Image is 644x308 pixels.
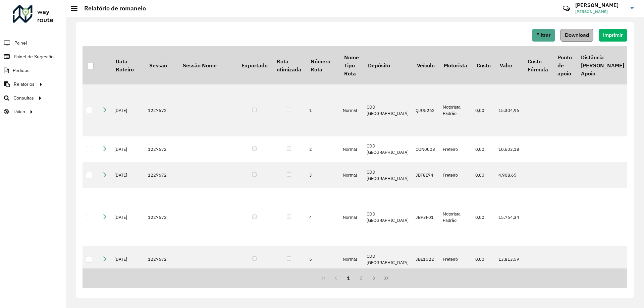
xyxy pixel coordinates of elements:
[368,272,380,285] button: Next Page
[145,84,178,136] td: 1227672
[342,272,355,285] button: 1
[306,84,339,136] td: 1
[145,162,178,188] td: 1227672
[472,46,495,84] th: Custo
[532,29,555,42] button: Filtrar
[363,188,412,247] td: CDD [GEOGRAPHIC_DATA]
[111,46,145,84] th: Data Roteiro
[495,246,523,272] td: 13.813,59
[237,46,272,84] th: Exportado
[439,162,472,188] td: Freteiro
[145,246,178,272] td: 1227672
[439,136,472,163] td: Freteiro
[339,162,363,188] td: Normal
[272,46,306,84] th: Rota otimizada
[363,136,412,163] td: CDD [GEOGRAPHIC_DATA]
[472,246,495,272] td: 0,00
[603,32,623,38] span: Imprimir
[14,53,54,60] span: Painel de Sugestão
[14,40,27,47] span: Painel
[536,32,551,38] span: Filtrar
[523,46,552,84] th: Custo Fórmula
[306,246,339,272] td: 5
[575,2,626,8] h3: [PERSON_NAME]
[13,67,30,74] span: Pedidos
[13,108,25,115] span: Tático
[306,136,339,163] td: 2
[439,188,472,247] td: Motorista Padrão
[412,162,439,188] td: JBF8E74
[380,272,393,285] button: Last Page
[472,136,495,163] td: 0,00
[363,162,412,188] td: CDD [GEOGRAPHIC_DATA]
[13,95,34,102] span: Consultas
[111,188,145,247] td: [DATE]
[339,136,363,163] td: Normal
[559,1,574,16] a: Contato Rápido
[145,46,178,84] th: Sessão
[306,188,339,247] td: 4
[306,46,339,84] th: Número Rota
[111,246,145,272] td: [DATE]
[553,46,576,84] th: Ponto de apoio
[412,84,439,136] td: QJU5262
[439,246,472,272] td: Freteiro
[412,188,439,247] td: JBP3F01
[565,32,589,38] span: Download
[472,188,495,247] td: 0,00
[495,136,523,163] td: 10.603,18
[111,84,145,136] td: [DATE]
[363,46,412,84] th: Depósito
[145,188,178,247] td: 1227672
[339,246,363,272] td: Normal
[111,136,145,163] td: [DATE]
[363,84,412,136] td: CDD [GEOGRAPHIC_DATA]
[355,272,368,285] button: 2
[495,162,523,188] td: 4.908,65
[306,162,339,188] td: 3
[495,46,523,84] th: Valor
[439,46,472,84] th: Motorista
[77,5,146,12] h2: Relatório de romaneio
[472,162,495,188] td: 0,00
[560,29,593,42] button: Download
[439,84,472,136] td: Motorista Padrão
[599,29,627,42] button: Imprimir
[111,162,145,188] td: [DATE]
[412,246,439,272] td: JBE1G22
[472,84,495,136] td: 0,00
[575,9,626,15] span: [PERSON_NAME]
[576,46,629,84] th: Distância [PERSON_NAME] Apoio
[495,188,523,247] td: 15.764,34
[412,46,439,84] th: Veículo
[495,84,523,136] td: 15.304,96
[14,81,35,88] span: Relatórios
[412,136,439,163] td: CON0008
[339,46,363,84] th: Nome Tipo Rota
[363,246,412,272] td: CDD [GEOGRAPHIC_DATA]
[178,46,237,84] th: Sessão Nome
[339,84,363,136] td: Normal
[339,188,363,247] td: Normal
[145,136,178,163] td: 1227672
